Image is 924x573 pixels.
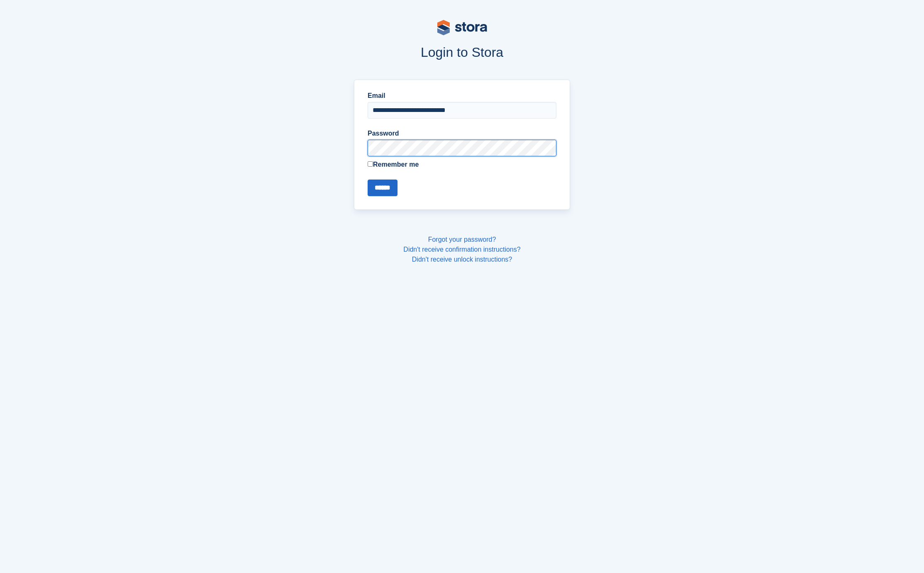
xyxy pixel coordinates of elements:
[196,45,729,60] h1: Login to Stora
[368,129,556,138] label: Password
[368,91,556,101] label: Email
[368,161,373,167] input: Remember me
[368,160,556,170] label: Remember me
[437,20,487,35] img: stora-logo-53a41332b3708ae10de48c4981b4e9114cc0af31d8433b30ea865607fb682f29.svg
[403,246,520,253] a: Didn't receive confirmation instructions?
[428,236,496,243] a: Forgot your password?
[412,256,512,263] a: Didn't receive unlock instructions?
